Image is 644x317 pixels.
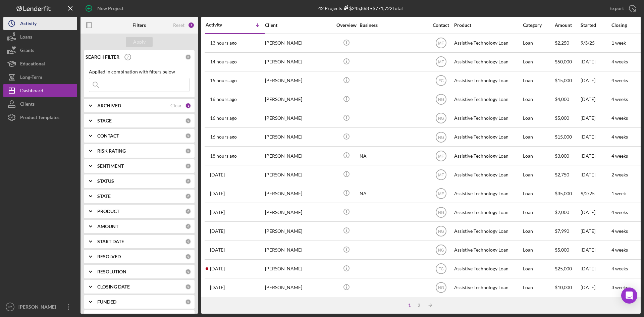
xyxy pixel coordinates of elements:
div: [PERSON_NAME] [265,184,332,202]
span: $5,000 [555,247,569,253]
div: [PERSON_NAME] [265,72,332,90]
time: 2025-09-23 00:38 [210,40,237,46]
div: Started [581,22,611,28]
div: [PERSON_NAME] [17,300,60,315]
div: Assistive Technology Loan [454,241,521,259]
b: SEARCH FILTER [86,54,119,60]
div: Client [265,22,332,28]
button: Clients [3,97,77,111]
div: Clients [20,97,35,112]
time: 2025-09-22 23:37 [210,59,237,64]
b: AMOUNT [97,224,118,229]
text: MF [438,172,444,177]
div: [PERSON_NAME] [265,147,332,165]
div: [PERSON_NAME] [265,203,332,221]
div: [DATE] [581,128,611,146]
div: Assistive Technology Loan [454,72,521,90]
div: 0 [185,178,191,184]
div: Loan [523,203,554,221]
div: NA [360,184,427,202]
div: Assistive Technology Loan [454,128,521,146]
div: Assistive Technology Loan [454,184,521,202]
button: Apply [126,37,153,47]
a: Grants [3,44,77,57]
time: 2025-09-21 03:42 [210,172,225,177]
div: Assistive Technology Loan [454,166,521,183]
div: Loan [523,34,554,52]
div: [DATE] [581,222,611,240]
div: Loan [523,147,554,165]
div: Loan [523,72,554,90]
div: [DATE] [581,203,611,221]
time: 2 weeks [611,172,628,177]
div: Assistive Technology Loan [454,34,521,52]
time: 4 weeks [611,96,628,102]
div: 42 Projects • $771,722 Total [318,5,403,11]
div: 0 [185,193,191,199]
div: 0 [185,254,191,260]
button: Long-Term [3,70,77,84]
div: Loan [523,279,554,297]
span: $2,000 [555,209,569,215]
div: 0 [185,118,191,124]
div: Loan [523,128,554,146]
a: Loans [3,30,77,44]
div: 0 [185,133,191,139]
div: 0 [185,223,191,229]
div: [DATE] [581,91,611,108]
text: NG [438,97,444,102]
b: STAGE [97,118,112,123]
b: FUNDED [97,299,116,305]
button: Activity [3,17,77,30]
div: Business [360,22,427,28]
button: Product Templates [3,111,77,124]
div: Export [609,2,624,15]
div: Product Templates [20,111,59,126]
div: Assistive Technology Loan [454,147,521,165]
div: Dashboard [20,84,43,99]
b: SENTIMENT [97,163,124,169]
div: Amount [555,22,580,28]
div: 0 [185,54,191,60]
div: 9/2/25 [581,184,611,202]
span: $50,000 [555,59,572,64]
div: 0 [185,239,191,245]
div: [PERSON_NAME] [265,109,332,127]
time: 1 week [611,191,626,196]
time: 4 weeks [611,59,628,64]
div: [PERSON_NAME] [265,166,332,183]
span: $7,990 [555,228,569,234]
time: 4 weeks [611,115,628,121]
div: Apply [133,37,146,47]
time: 2025-09-22 23:19 [210,78,237,83]
div: 0 [185,284,191,290]
text: MF [438,154,444,158]
span: $10,000 [555,284,572,290]
time: 2025-09-18 16:49 [210,247,225,253]
div: [DATE] [581,279,611,297]
div: $2,750 [555,166,580,183]
button: Dashboard [3,84,77,97]
div: 2 [414,303,424,308]
time: 4 weeks [611,228,628,234]
div: 1 [188,22,195,29]
div: Contact [428,22,453,28]
div: [DATE] [581,166,611,183]
div: 0 [185,299,191,305]
text: MF [438,60,444,64]
text: FC [438,267,444,271]
text: HZ [8,305,12,309]
time: 2025-09-17 10:09 [210,285,225,290]
div: Assistive Technology Loan [454,53,521,71]
div: [PERSON_NAME] [265,53,332,71]
time: 1 week [611,40,626,46]
div: Open Intercom Messenger [621,287,637,304]
span: $25,000 [555,266,572,271]
div: Loan [523,260,554,278]
div: Educational [20,57,45,72]
text: NG [438,248,444,253]
time: 2025-09-18 04:57 [210,266,225,271]
b: STATUS [97,178,114,184]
